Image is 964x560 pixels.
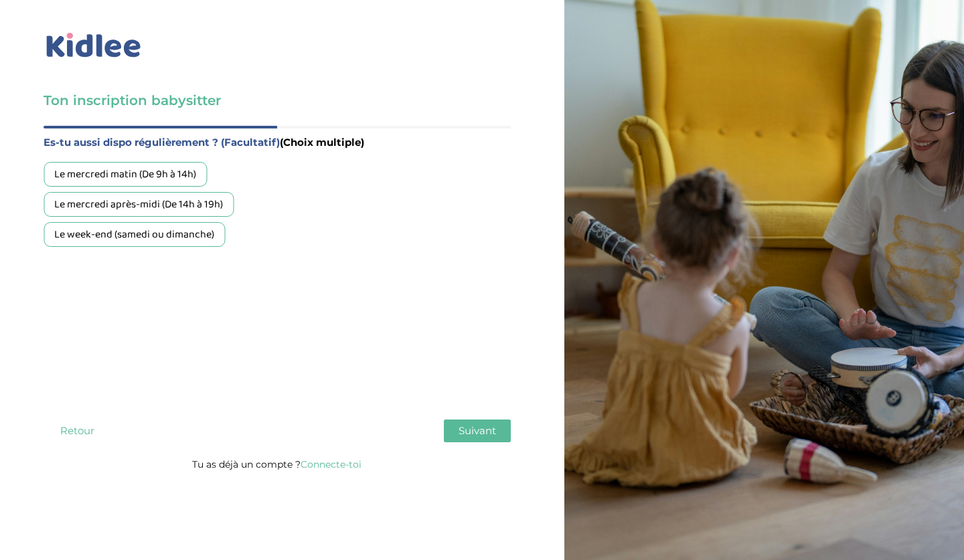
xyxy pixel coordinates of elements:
[301,458,361,470] a: Connecte-toi
[44,456,511,473] p: Tu as déjà un compte ?
[44,222,225,247] div: Le week-end (samedi ou dimanche)
[44,192,234,217] div: Le mercredi après-midi (De 14h à 19h)
[280,136,364,149] span: (Choix multiple)
[44,91,511,110] h3: Ton inscription babysitter
[459,424,496,437] span: Suivant
[444,419,511,442] button: Suivant
[44,30,144,61] img: logo_kidlee_bleu
[44,134,511,151] label: Es-tu aussi dispo régulièrement ? (Facultatif)
[44,419,110,442] button: Retour
[44,162,207,187] div: Le mercredi matin (De 9h à 14h)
